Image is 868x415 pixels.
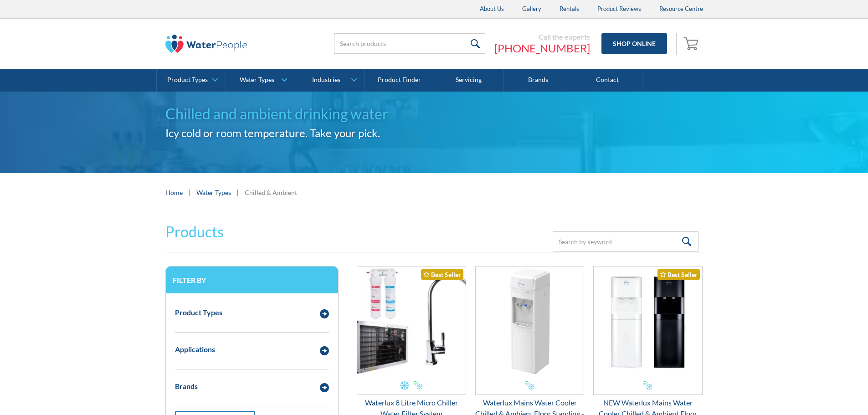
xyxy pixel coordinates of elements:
div: Water Types [240,76,274,84]
a: Servicing [434,69,503,92]
div: Product Types [175,307,222,318]
h3: Filter by [173,276,331,284]
a: Contact [573,69,642,92]
a: Product Types [157,69,226,92]
div: Product Types [167,76,208,84]
div: Industries [312,76,340,84]
h2: Icy cold or room temperature. Take your pick. [165,125,703,141]
a: Water Types [196,188,231,197]
a: Industries [295,69,364,92]
img: Waterlux Mains Water Cooler Chilled & Ambient Floor Standing - D5C [476,266,584,376]
a: Open empty cart [681,33,703,55]
div: Chilled & Ambient [245,188,297,197]
input: Search by keyword [553,231,699,252]
a: Brands [503,69,573,92]
img: shopping cart [683,36,701,51]
img: The Water People [165,35,247,53]
div: Applications [175,344,215,355]
a: [PHONE_NUMBER] [494,41,590,55]
img: NEW Waterlux Mains Water Cooler Chilled & Ambient Floor Standing - D25 Series [594,266,702,376]
div: Brands [175,381,198,392]
div: | [236,187,240,198]
a: Product Finder [365,69,434,92]
div: Call the experts [494,32,590,41]
a: Shop Online [601,33,667,54]
div: Best Seller [421,269,463,280]
div: | [187,187,192,198]
h1: Chilled and ambient drinking water [165,103,703,125]
img: Waterlux 8 Litre Micro Chiller Water Filter System [357,266,466,376]
a: Water Types [226,69,295,92]
a: Home [165,188,183,197]
h2: Products [165,221,224,243]
input: Search products [334,33,485,54]
div: Best Seller [657,269,700,280]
